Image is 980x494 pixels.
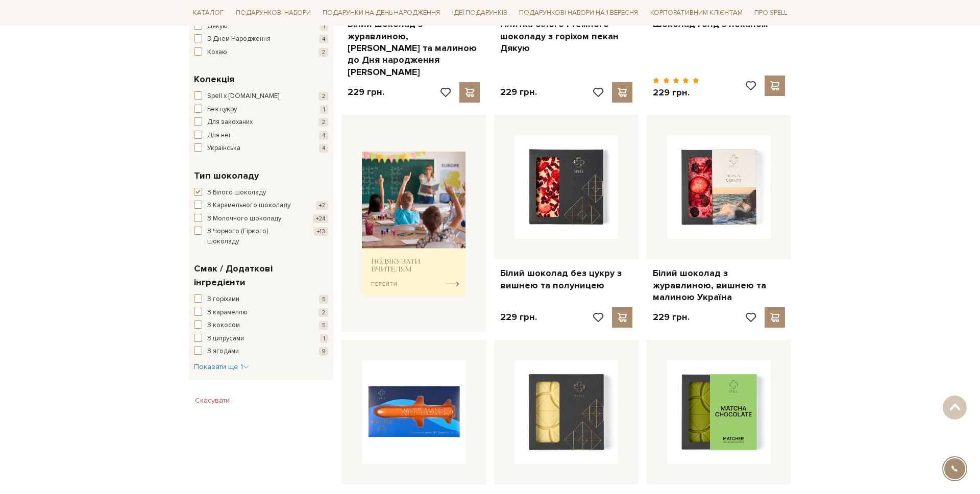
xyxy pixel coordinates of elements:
[194,334,328,344] button: З цитрусами 1
[207,143,240,154] span: Українська
[194,47,328,58] button: Кохаю 2
[320,22,328,31] span: 1
[319,295,328,304] span: 5
[207,347,239,357] span: З ягодами
[653,87,699,98] p: 229 грн.
[207,320,240,331] span: З кокосом
[319,347,328,356] span: 9
[194,320,328,331] button: З кокосом 5
[207,214,281,224] span: З Молочного шоколаду
[207,91,279,102] span: Spell x [DOMAIN_NAME]
[653,311,690,323] p: 229 грн.
[194,362,249,371] span: Показати ще 1
[500,311,537,323] p: 229 грн.
[194,91,328,102] button: Spell x [DOMAIN_NAME] 2
[653,267,785,303] a: Білий шоколад з журавлиною, вишнею та малиною Україна
[348,86,384,98] p: 229 грн.
[316,201,328,210] span: +2
[319,321,328,330] span: 5
[194,72,234,86] span: Колекція
[318,5,444,21] a: Подарунки на День народження
[207,308,248,318] span: З карамеллю
[207,227,300,246] span: З Чорного (Гіркого) шоколаду
[194,143,328,154] button: Українська 4
[194,34,328,44] button: З Днем Народження 4
[318,308,328,317] span: 2
[207,47,227,58] span: Кохаю
[194,362,249,372] button: Показати ще 1
[194,347,328,357] button: З ягодами 9
[500,86,537,98] p: 229 грн.
[646,4,747,21] a: Корпоративним клієнтам
[320,334,328,343] span: 1
[207,34,271,44] span: З Днем Народження
[319,144,328,153] span: 4
[750,5,791,21] a: Про Spell
[194,105,328,115] button: Без цукру 1
[207,201,290,211] span: З Карамельного шоколаду
[232,5,315,21] a: Подарункові набори
[318,48,328,57] span: 2
[207,334,244,344] span: З цитрусами
[207,131,230,141] span: Для неї
[500,18,632,54] a: Плитка білого і темного шоколаду з горіхом пекан Дякую
[189,5,228,21] a: Каталог
[194,294,328,305] button: З горіхами 5
[194,308,328,318] button: З карамеллю 2
[448,5,511,21] a: Ідеї подарунків
[207,21,228,32] span: Дякую
[194,21,328,32] button: Дякую 1
[348,18,480,78] a: Білий шоколад з журавлиною, [PERSON_NAME] та малиною до Дня народження [PERSON_NAME]
[194,131,328,141] button: Для неї 4
[194,227,328,246] button: З Чорного (Гіркого) шоколаду +13
[194,188,328,198] button: З Білого шоколаду
[194,262,326,289] span: Смак / Додаткові інгредієнти
[207,188,266,198] span: З Білого шоколаду
[189,392,236,409] button: Скасувати
[194,117,328,128] button: Для закоханих 2
[207,294,239,305] span: З горіхами
[207,105,237,115] span: Без цукру
[320,105,328,114] span: 1
[319,35,328,43] span: 4
[207,117,253,128] span: Для закоханих
[318,118,328,127] span: 2
[318,92,328,101] span: 2
[313,214,328,223] span: +24
[314,227,328,236] span: +13
[194,214,328,224] button: З Молочного шоколаду +24
[194,169,259,183] span: Тип шоколаду
[515,4,642,21] a: Подарункові набори на 1 Вересня
[319,131,328,140] span: 4
[194,201,328,211] button: З Карамельного шоколаду +2
[362,152,465,295] img: banner
[500,267,632,291] a: Білий шоколад без цукру з вишнею та полуницею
